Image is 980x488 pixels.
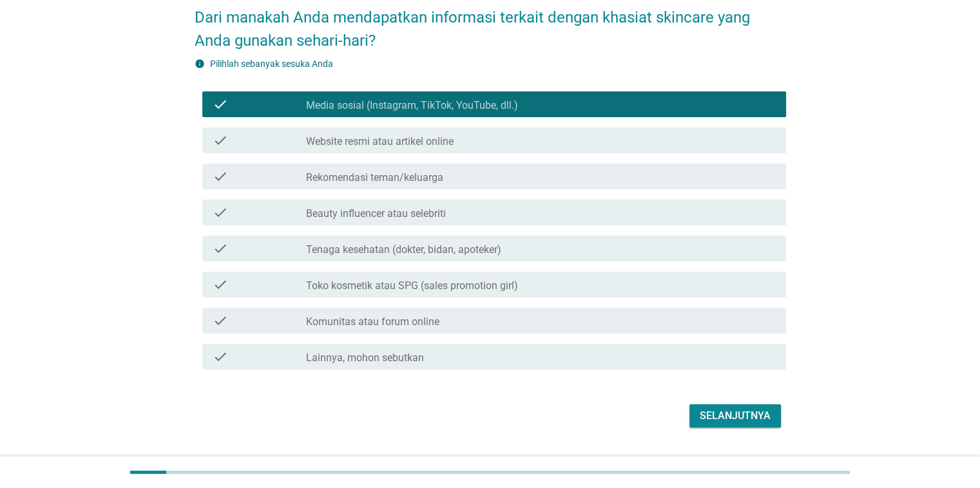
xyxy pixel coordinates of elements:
[306,171,443,184] label: Rekomendasi teman/keluarga
[210,59,333,69] label: Pilihlah sebanyak sesuka Anda
[213,133,228,148] i: check
[306,315,439,328] label: Komunitas atau forum online
[306,207,446,220] label: Beauty influencer atau selebriti
[689,404,781,427] button: Selanjutnya
[213,241,228,256] i: check
[213,277,228,292] i: check
[700,408,771,424] div: Selanjutnya
[306,243,501,256] label: Tenaga kesehatan (dokter, bidan, apoteker)
[306,279,518,292] label: Toko kosmetik atau SPG (sales promotion girl)
[195,59,205,69] i: info
[213,97,228,112] i: check
[213,169,228,184] i: check
[306,135,454,148] label: Website resmi atau artikel online
[213,205,228,220] i: check
[213,313,228,328] i: check
[306,99,518,112] label: Media sosial (Instagram, TikTok, YouTube, dll.)
[306,352,424,364] label: Lainnya, mohon sebutkan
[213,349,228,364] i: check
